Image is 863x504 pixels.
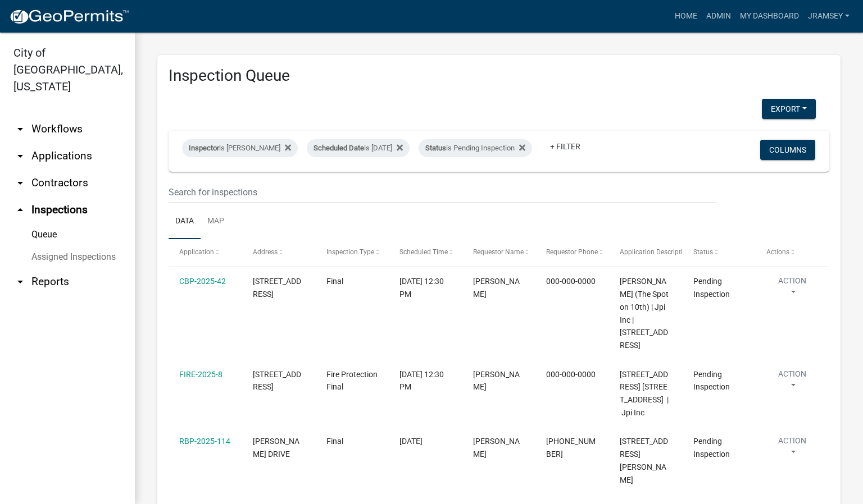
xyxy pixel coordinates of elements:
span: Inspector [189,144,219,152]
i: arrow_drop_down [13,275,27,288]
span: Application Description [620,248,691,256]
span: Address [253,248,278,256]
button: Export [762,99,816,119]
i: arrow_drop_down [13,176,27,190]
button: Columns [760,140,815,160]
span: Jeremy Ramsey [473,370,520,392]
datatable-header-cell: Application [169,239,242,266]
input: Search for inspections [169,181,716,204]
i: arrow_drop_up [13,203,27,217]
datatable-header-cell: Address [242,239,316,266]
span: Scheduled Date [314,144,364,152]
button: Action [766,275,818,303]
span: Pending Inspection [693,277,730,299]
datatable-header-cell: Scheduled Time [389,239,462,266]
datatable-header-cell: Requestor Phone [535,239,609,266]
span: 1710 EAST TENTH STREET [253,277,301,299]
h3: Inspection Queue [169,66,829,85]
span: Requestor Phone [546,248,598,256]
datatable-header-cell: Actions [756,239,829,266]
span: NICK [473,437,520,459]
a: FIRE-2025-8 [179,370,222,379]
div: [DATE] 12:30 PM [399,275,451,301]
a: CBP-2025-42 [179,277,226,286]
a: Home [670,6,702,27]
span: Inspection Type [326,248,374,256]
div: is Pending Inspection [419,139,532,157]
span: Final [326,437,343,446]
span: 1710 EAST TENTH STREET [253,370,301,392]
span: Status [693,248,713,256]
span: Final [326,277,343,286]
span: 502-755-1882 [546,437,596,459]
span: Scheduled Time [399,248,448,256]
datatable-header-cell: Application Description [609,239,683,266]
a: + Filter [541,136,589,157]
a: My Dashboard [735,6,803,27]
a: RBP-2025-114 [179,437,230,446]
span: Pending Inspection [693,370,730,392]
span: Fire Protection Final [326,370,378,392]
span: Pending Inspection [693,437,730,459]
div: [DATE] 12:30 PM [399,368,451,394]
div: is [DATE] [307,139,410,157]
span: Requestor Name [473,248,524,256]
i: arrow_drop_down [13,149,27,163]
i: arrow_drop_down [13,122,27,136]
button: Action [766,368,818,396]
span: 000-000-0000 [546,370,596,379]
a: jramsey [803,6,854,27]
a: Map [201,204,231,240]
span: 3515 Laura Drive | Lot 47 [620,437,668,484]
span: 1710 EAST TENTH STREET 1710 E 10th Street | Jpi Inc [620,370,669,417]
span: Dujuan Presley (The Spot on 10th) | Jpi Inc | 1710 EAST TENTH STREET [620,277,669,350]
span: Jeremy Ramsey [473,277,520,299]
div: is [PERSON_NAME] [182,139,298,157]
span: Actions [766,248,789,256]
datatable-header-cell: Requestor Name [462,239,536,266]
span: Application [179,248,214,256]
span: 000-000-0000 [546,277,596,286]
button: Action [766,435,818,463]
div: [DATE] [399,435,451,448]
span: Status [425,144,446,152]
a: Data [169,204,201,240]
datatable-header-cell: Inspection Type [315,239,389,266]
datatable-header-cell: Status [683,239,756,266]
span: LAURA DRIVE [253,437,299,459]
a: Admin [702,6,735,27]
